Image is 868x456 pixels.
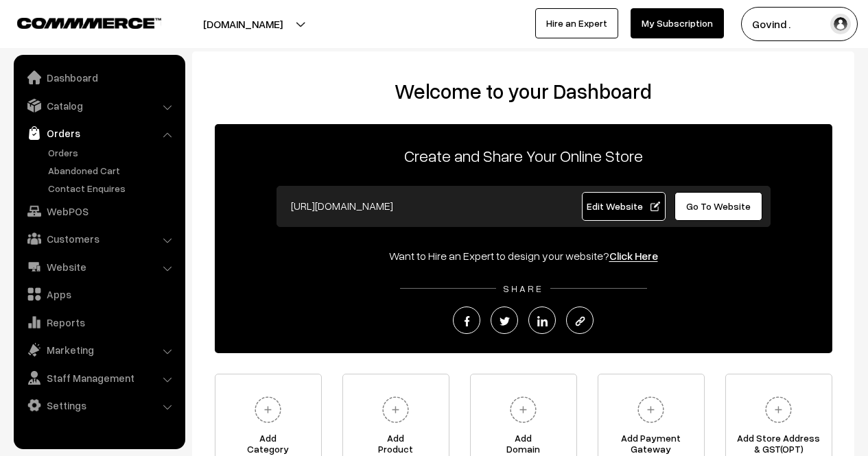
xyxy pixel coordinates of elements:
a: Contact Enquires [45,181,180,195]
button: [DOMAIN_NAME] [155,7,331,41]
button: Govind . [741,7,858,41]
a: Dashboard [17,65,180,90]
img: COMMMERCE [17,18,161,28]
a: Edit Website [582,192,666,221]
img: plus.svg [760,391,797,429]
a: Hire an Expert [535,8,618,38]
img: plus.svg [249,391,287,429]
a: Orders [45,145,180,160]
a: Staff Management [17,365,180,390]
a: COMMMERCE [17,14,137,30]
a: WebPOS [17,199,180,224]
a: Website [17,254,180,279]
h2: Welcome to your Dashboard [206,79,841,104]
a: Marketing [17,337,180,362]
img: user [830,14,851,34]
div: Want to Hire an Expert to design your website? [215,248,832,264]
a: Abandoned Cart [45,163,180,178]
a: Go To Website [675,192,763,221]
a: Settings [17,393,180,418]
img: plus.svg [377,391,414,429]
a: Reports [17,310,180,335]
p: Create and Share Your Online Store [215,143,832,168]
a: Orders [17,121,180,145]
a: Apps [17,282,180,307]
span: Go To Website [686,200,751,212]
img: plus.svg [632,391,670,429]
a: Catalog [17,93,180,118]
a: Customers [17,226,180,251]
a: Click Here [609,249,658,263]
span: SHARE [496,283,550,294]
span: Edit Website [587,200,660,212]
img: plus.svg [504,391,542,429]
a: My Subscription [631,8,724,38]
